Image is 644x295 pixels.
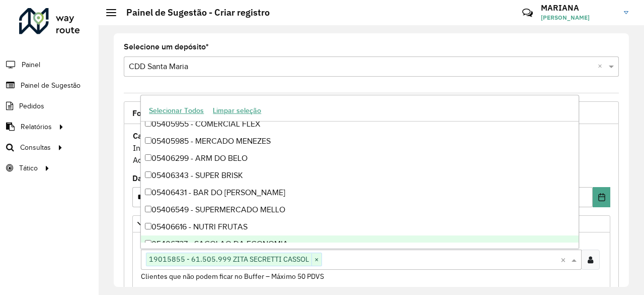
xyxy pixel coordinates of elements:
[141,218,578,235] div: 05406616 - NUTRI FRUTAS
[593,187,610,207] button: Choose Date
[20,142,51,153] span: Consultas
[21,122,52,132] span: Relatórios
[132,109,246,117] span: Formulário Painel de Sugestão
[19,163,38,173] span: Tático
[541,13,616,22] span: [PERSON_NAME]
[132,129,610,166] div: Informe a data de inicio, fim e preencha corretamente os campos abaixo. Ao final, você irá pré-vi...
[124,41,209,53] label: Selecione um depósito
[144,103,208,119] button: Selecionar Todos
[116,7,270,18] h2: Painel de Sugestão - Criar registro
[141,133,578,150] div: 05405985 - MERCADO MENEZES
[208,103,266,119] button: Limpar seleção
[22,60,40,70] span: Painel
[141,150,578,167] div: 05406299 - ARM DO BELO
[140,95,579,249] ng-dropdown-panel: Options list
[21,80,80,91] span: Painel de Sugestão
[141,115,578,133] div: 05405955 - COMERCIAL FLEX
[141,235,578,253] div: 05406727 - SACOLAO DA ECONOMIA
[560,254,569,266] span: Clear all
[311,254,321,266] span: ×
[517,2,538,24] a: Contato Rápido
[141,272,324,281] small: Clientes que não podem ficar no Buffer – Máximo 50 PDVS
[146,253,311,265] span: 19015855 - 61.505.999 ZITA SECRETTI CASSOL
[598,61,606,73] span: Clear all
[141,184,578,201] div: 05406431 - BAR DO [PERSON_NAME]
[541,3,616,13] h3: MARIANA
[19,101,44,111] span: Pedidos
[141,167,578,184] div: 05406343 - SUPER BRISK
[133,131,299,141] strong: Cadastro Painel de sugestão de roteirização:
[132,215,610,232] a: Priorizar Cliente - Não podem ficar no buffer
[132,172,224,184] label: Data de Vigência Inicial
[141,201,578,218] div: 05406549 - SUPERMERCADO MELLO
